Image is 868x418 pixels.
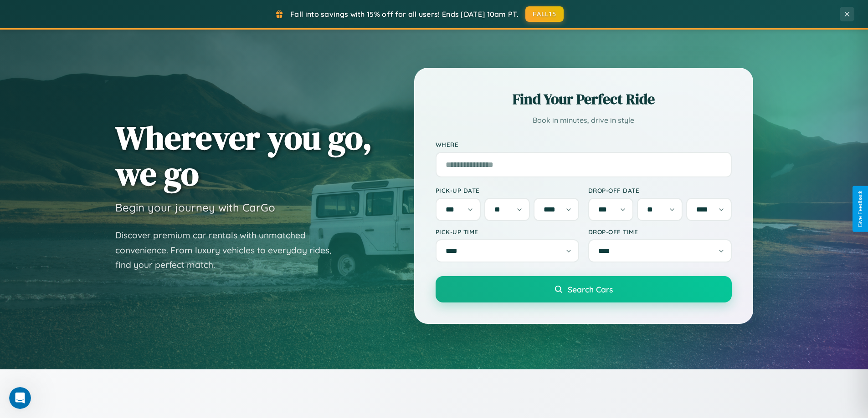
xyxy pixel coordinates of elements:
[436,228,579,236] label: Pick-up Time
[115,201,275,214] h3: Begin your journey with CarGo
[857,191,863,227] div: Give Feedback
[588,228,732,236] label: Drop-off Time
[525,6,564,22] button: FALL15
[436,186,579,194] label: Pick-up Date
[9,387,31,409] iframe: Intercom live chat
[115,228,343,272] p: Discover premium car rentals with unmatched convenience. From luxury vehicles to everyday rides, ...
[290,10,519,19] span: Fall into savings with 15% off for all users! Ends [DATE] 10am PT.
[568,284,613,294] span: Search Cars
[588,186,732,194] label: Drop-off Date
[115,120,372,191] h1: Wherever you go, we go
[436,114,732,127] p: Book in minutes, drive in style
[436,89,732,109] h2: Find Your Perfect Ride
[436,276,732,302] button: Search Cars
[436,141,732,148] label: Where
